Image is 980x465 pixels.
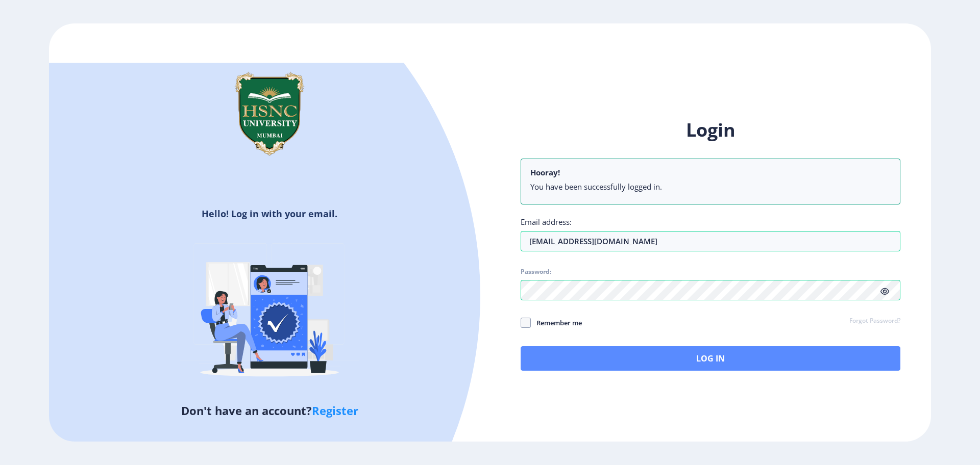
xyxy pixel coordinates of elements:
a: Register [312,403,358,418]
input: Email address [521,231,900,251]
h1: Login [521,118,900,142]
h5: Don't have an account? [57,402,482,419]
b: Hooray! [530,167,560,177]
label: Password: [521,268,551,276]
li: You have been successfully logged in. [530,182,891,192]
img: Verified-rafiki.svg [180,224,359,402]
span: Remember me [531,317,582,329]
a: Forgot Password? [849,317,900,326]
button: Log In [521,346,900,371]
label: Email address: [521,217,572,227]
img: hsnc.png [218,63,321,165]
